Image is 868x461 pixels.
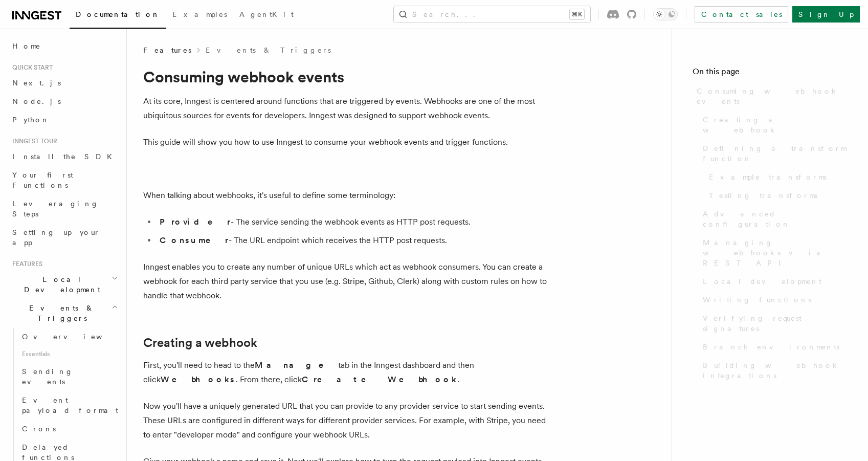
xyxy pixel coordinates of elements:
[18,420,120,438] a: Crons
[143,68,552,86] h1: Consuming webhook events
[12,116,50,124] span: Python
[8,74,120,92] a: Next.js
[703,115,848,135] span: Creating a webhook
[8,147,120,166] a: Install the SDK
[703,295,811,305] span: Writing functions
[693,65,848,82] h4: On this page
[8,270,120,299] button: Local Development
[143,45,191,55] span: Features
[233,3,300,28] a: AgentKit
[703,342,839,352] span: Branch environments
[12,171,73,189] span: Your first Functions
[70,3,166,29] a: Documentation
[8,111,120,129] a: Python
[699,291,848,309] a: Writing functions
[12,152,118,161] span: Install the SDK
[22,425,56,433] span: Crons
[699,139,848,168] a: Defining a transform function
[699,356,848,385] a: Building webhook integrations
[8,137,57,145] span: Inngest tour
[157,233,552,248] li: - The URL endpoint which receives the HTTP post requests.
[12,79,61,87] span: Next.js
[8,92,120,111] a: Node.js
[394,6,590,23] button: Search...⌘K
[161,375,236,384] strong: Webhooks
[699,309,848,338] a: Verifying request signatures
[166,3,233,28] a: Examples
[18,327,120,346] a: Overview
[12,41,41,51] span: Home
[12,200,99,218] span: Leveraging Steps
[22,333,127,341] span: Overview
[653,8,678,20] button: Toggle dark mode
[8,63,53,72] span: Quick start
[8,274,112,295] span: Local Development
[8,260,42,268] span: Features
[76,10,160,18] span: Documentation
[18,362,120,391] a: Sending events
[705,186,848,205] a: Testing transforms
[302,375,457,384] strong: Create Webhook
[143,135,552,149] p: This guide will show you how to use Inngest to consume your webhook events and trigger functions.
[792,6,860,23] a: Sign Up
[239,10,294,18] span: AgentKit
[709,190,817,201] span: Testing transforms
[18,391,120,420] a: Event payload format
[18,346,120,362] span: Essentials
[172,10,227,18] span: Examples
[699,205,848,233] a: Advanced configuration
[143,336,257,350] a: Creating a webhook
[703,360,848,381] span: Building webhook integrations
[143,188,552,203] p: When talking about webhooks, it's useful to define some terminology:
[695,6,788,23] a: Contact sales
[697,86,848,106] span: Consuming webhook events
[12,228,100,247] span: Setting up your app
[143,399,552,442] p: Now you'll have a uniquely generated URL that you can provide to any provider service to start se...
[8,37,120,55] a: Home
[703,209,848,229] span: Advanced configuration
[22,396,118,414] span: Event payload format
[143,260,552,303] p: Inngest enables you to create any number of unique URLs which act as webhook consumers. You can c...
[699,111,848,139] a: Creating a webhook
[8,299,120,327] button: Events & Triggers
[703,276,821,287] span: Local development
[705,168,848,186] a: Example transforms
[206,45,331,55] a: Events & Triggers
[8,223,120,252] a: Setting up your app
[22,367,73,386] span: Sending events
[8,194,120,223] a: Leveraging Steps
[143,94,552,123] p: At its core, Inngest is centered around functions that are triggered by events. Webhooks are one ...
[703,143,848,164] span: Defining a transform function
[8,166,120,194] a: Your first Functions
[160,217,231,227] strong: Provider
[8,303,112,323] span: Events & Triggers
[255,360,338,370] strong: Manage
[157,215,552,229] li: - The service sending the webhook events as HTTP post requests.
[699,272,848,291] a: Local development
[703,313,848,334] span: Verifying request signatures
[703,237,848,268] span: Managing webhooks via REST API
[570,9,584,19] kbd: ⌘K
[699,338,848,356] a: Branch environments
[160,235,229,245] strong: Consumer
[12,97,61,105] span: Node.js
[143,358,552,387] p: First, you'll need to head to the tab in the Inngest dashboard and then click . From there, click .
[699,233,848,272] a: Managing webhooks via REST API
[709,172,827,182] span: Example transforms
[693,82,848,111] a: Consuming webhook events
